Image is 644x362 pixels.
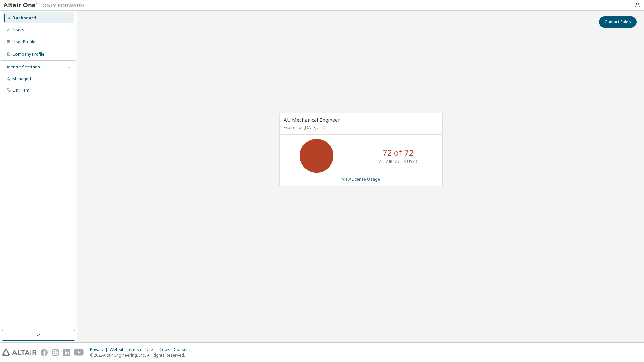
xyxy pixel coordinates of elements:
a: View License Usage [342,176,380,182]
img: linkedin.svg [63,349,70,356]
img: altair_logo.svg [2,349,37,356]
img: instagram.svg [52,349,59,356]
p: © 2025 Altair Engineering, Inc. All Rights Reserved. [90,352,194,358]
img: facebook.svg [41,349,48,356]
div: User Profile [12,39,35,45]
p: ALTAIR UNITS USED [379,159,417,164]
p: Expires on [DATE] UTC [284,125,437,130]
div: Managed [12,76,31,82]
span: AU Mechanical Engineer [284,116,340,123]
div: Website Terms of Use [110,347,159,352]
div: Privacy [90,347,110,352]
div: Company Profile [12,52,44,57]
div: Cookie Consent [159,347,194,352]
img: youtube.svg [74,349,84,356]
div: Dashboard [12,15,36,21]
img: Altair One [3,2,88,9]
div: Users [12,27,24,33]
button: Contact Sales [599,16,637,28]
div: License Settings [4,64,40,70]
p: 72 of 72 [383,147,414,158]
div: On Prem [12,88,29,93]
